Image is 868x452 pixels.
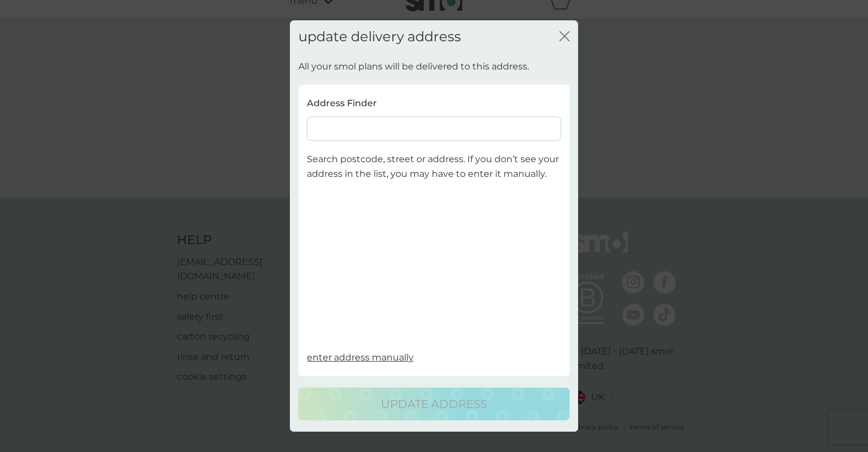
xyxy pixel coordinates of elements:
[298,388,570,420] button: update address
[307,97,377,111] p: Address Finder
[307,352,414,363] span: enter address manually
[307,152,561,181] p: Search postcode, street or address. If you don’t see your address in the list, you may have to en...
[298,29,461,45] h2: update delivery address
[307,350,414,365] button: enter address manually
[559,31,570,43] button: close
[298,59,529,74] p: All your smol plans will be delivered to this address.
[381,395,487,413] p: update address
